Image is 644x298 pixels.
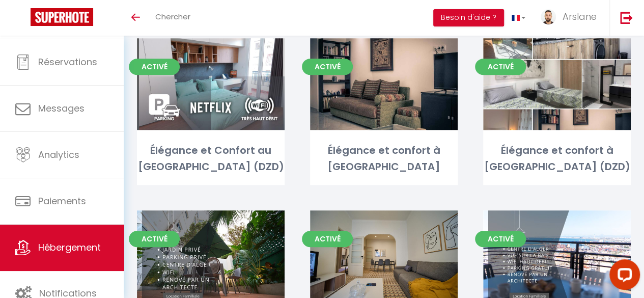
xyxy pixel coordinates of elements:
[38,56,97,68] span: Réservations
[38,241,101,254] span: Hébergement
[38,148,79,161] span: Analytics
[601,255,644,298] iframe: LiveChat chat widget
[129,231,180,247] span: Activé
[129,59,180,75] span: Activé
[180,74,241,94] a: Editer
[38,102,85,115] span: Messages
[541,9,556,24] img: ...
[475,231,526,247] span: Activé
[155,11,190,22] span: Chercher
[310,143,458,175] div: Élégance et confort à [GEOGRAPHIC_DATA]
[302,59,353,75] span: Activé
[302,231,353,247] span: Activé
[31,8,93,26] img: Super Booking
[526,74,587,94] a: Editer
[353,246,414,266] a: Editer
[563,10,597,23] span: Arslane
[483,143,631,175] div: Élégance et confort à [GEOGRAPHIC_DATA] (DZD)
[620,11,633,24] img: logout
[38,195,86,207] span: Paiements
[433,9,504,26] button: Besoin d'aide ?
[475,59,526,75] span: Activé
[526,246,587,266] a: Editer
[137,143,285,175] div: Élégance et Confort au [GEOGRAPHIC_DATA] (DZD)
[353,74,414,94] a: Editer
[180,246,241,266] a: Editer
